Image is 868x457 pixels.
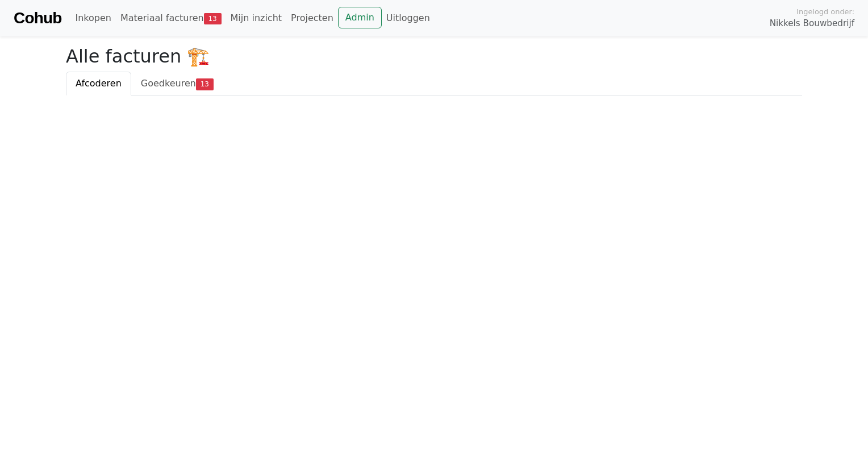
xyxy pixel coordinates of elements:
span: 13 [196,78,214,90]
a: Projecten [286,7,338,30]
span: Nikkels Bouwbedrijf [770,17,854,30]
a: Goedkeuren13 [131,72,223,95]
a: Afcoderen [66,72,131,95]
span: Goedkeuren [141,78,196,89]
a: Cohub [14,5,61,32]
span: Ingelogd onder: [796,6,854,17]
a: Inkopen [70,7,115,30]
a: Materiaal facturen13 [116,7,226,30]
span: Afcoderen [76,78,122,89]
h2: Alle facturen 🏗️ [66,45,802,67]
a: Admin [338,7,382,28]
span: 13 [204,13,222,24]
a: Uitloggen [382,7,435,30]
a: Mijn inzicht [226,7,287,30]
